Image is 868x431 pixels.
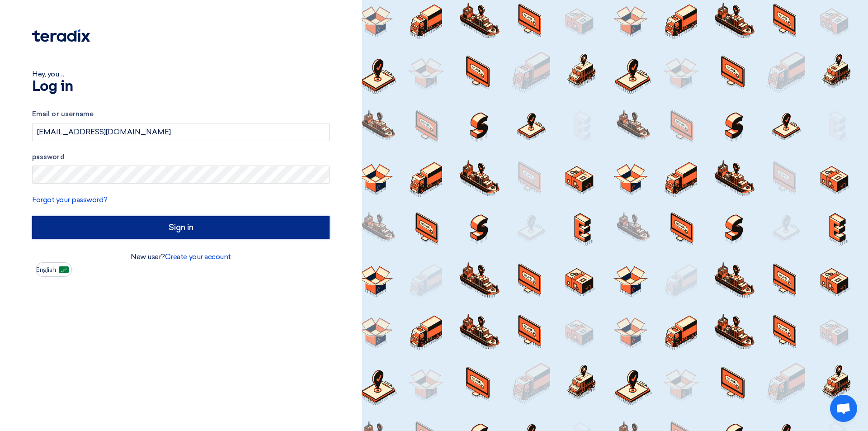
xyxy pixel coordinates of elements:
[36,266,56,274] font: English
[59,266,69,273] img: ar-AR.png
[36,262,72,277] button: English
[32,216,330,239] input: Sign in
[32,70,64,78] font: Hey, you ...
[32,153,65,161] font: password
[32,29,90,42] img: Teradix logo
[32,110,94,118] font: Email or username
[32,195,108,204] a: Forgot your password?
[131,252,165,261] font: New user?
[32,123,330,141] input: Enter your business email or username
[830,395,857,422] div: Open chat
[165,252,231,261] a: Create your account
[32,80,73,94] font: Log in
